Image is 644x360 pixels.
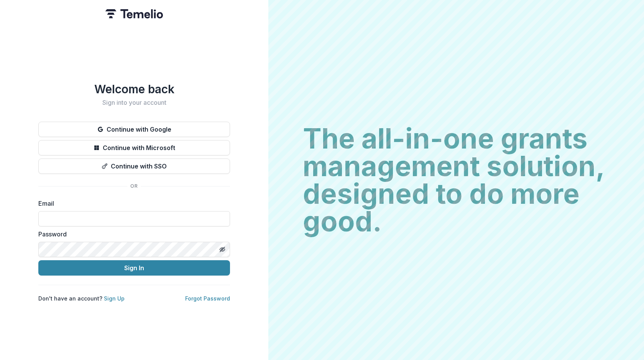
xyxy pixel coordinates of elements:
h2: Sign into your account [38,99,230,106]
p: Don't have an account? [38,294,125,302]
button: Continue with SSO [38,159,230,174]
h1: Welcome back [38,82,230,96]
button: Continue with Google [38,122,230,137]
label: Password [38,230,225,239]
button: Toggle password visibility [216,243,228,256]
a: Forgot Password [185,295,230,302]
a: Sign Up [104,295,125,302]
button: Continue with Microsoft [38,140,230,155]
img: Temelio [105,9,163,18]
button: Sign In [38,260,230,276]
label: Email [38,199,225,208]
